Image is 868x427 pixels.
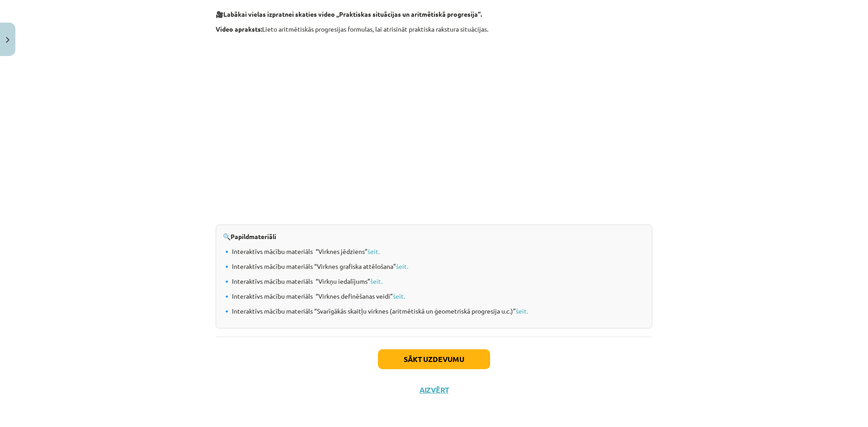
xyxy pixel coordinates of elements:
[6,37,9,43] img: icon-close-lesson-0947bae3869378f0d4975bcd49f059093ad1ed9edebbc8119c70593378902aed.svg
[216,9,652,19] p: 🎥
[223,262,645,271] p: 🔹 Interaktīvs mācību materiāls “Virknes grafiska attēlošana”
[223,247,645,256] p: 🔹 Interaktīvs mācību materiāls “Virknes jēdziens”
[231,232,276,240] b: Papildmateriāli
[368,247,380,255] a: šeit.
[223,306,645,316] p: 🔹 Interaktīvs mācību materiāls “Svarīgākās skaitļu virknes (aritmētiskā un ģeometriskā progresija...
[370,277,382,285] a: šeit.
[223,232,645,241] p: 🔍
[223,10,482,18] b: Labākai vielas izpratnei skaties video „Praktiskas situācijas un aritmētiskā progresija”.
[223,277,645,286] p: 🔹 Interaktīvs mācību materiāls “Virkņu iedalījums”
[378,349,490,369] button: Sākt uzdevumu
[417,385,451,394] button: Aizvērt
[223,291,645,301] p: 🔹 Interaktīvs mācību materiāls “Virknes definēšanas veidi”
[516,307,528,315] a: šeit.
[393,292,405,300] a: šeit.
[216,24,652,34] p: Lieto aritmētiskās progresijas formulas, lai atrisināt praktiska rakstura situācijas.
[396,262,408,270] a: šeit.
[216,25,262,33] b: Video apraksts:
